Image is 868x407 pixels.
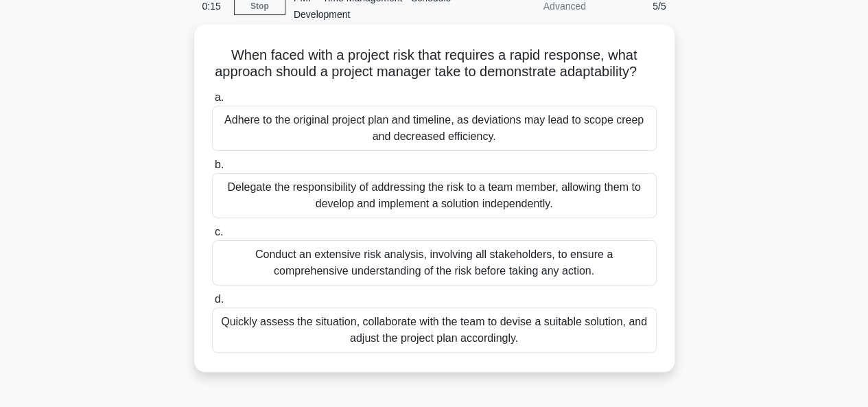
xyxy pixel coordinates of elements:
div: Adhere to the original project plan and timeline, as deviations may lead to scope creep and decre... [212,106,657,151]
span: d. [215,293,224,305]
div: Quickly assess the situation, collaborate with the team to devise a suitable solution, and adjust... [212,307,657,353]
span: a. [215,91,224,103]
span: c. [215,226,223,237]
span: b. [215,159,224,170]
div: Conduct an extensive risk analysis, involving all stakeholders, to ensure a comprehensive underst... [212,240,657,286]
div: Delegate the responsibility of addressing the risk to a team member, allowing them to develop and... [212,173,657,218]
h5: When faced with a project risk that requires a rapid response, what approach should a project man... [211,47,658,81]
